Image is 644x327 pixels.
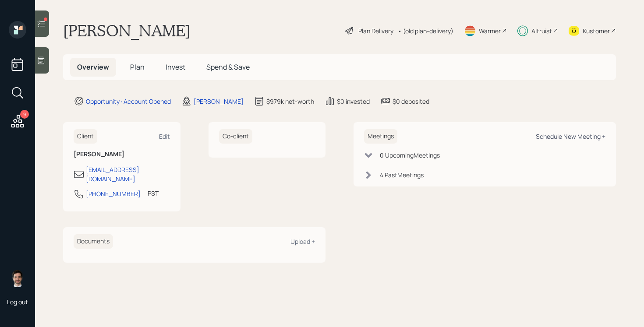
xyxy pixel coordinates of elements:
span: Spend & Save [206,62,250,72]
h6: Co-client [219,129,252,144]
div: $0 invested [337,97,370,106]
span: Overview [77,62,109,72]
span: Plan [130,62,145,72]
div: Plan Delivery [358,26,393,35]
h6: Client [74,129,97,144]
img: jonah-coleman-headshot.png [9,270,26,287]
div: [PERSON_NAME] [194,97,244,106]
div: [PHONE_NUMBER] [86,189,141,198]
div: 9 [20,110,29,119]
div: [EMAIL_ADDRESS][DOMAIN_NAME] [86,165,170,183]
div: • (old plan-delivery) [398,26,453,35]
div: $0 deposited [393,97,429,106]
h1: [PERSON_NAME] [63,21,191,40]
div: Upload + [290,237,315,246]
div: Edit [159,132,170,141]
div: $979k net-worth [266,97,314,106]
div: Opportunity · Account Opened [86,97,171,106]
div: Kustomer [583,26,610,35]
div: Warmer [479,26,501,35]
div: Log out [7,298,28,306]
div: 4 Past Meeting s [380,170,424,179]
div: Schedule New Meeting + [536,132,605,141]
div: 0 Upcoming Meeting s [380,151,440,160]
span: Invest [166,62,185,72]
h6: Documents [74,234,113,249]
div: Altruist [531,26,552,35]
div: PST [148,189,159,198]
h6: [PERSON_NAME] [74,151,170,158]
h6: Meetings [364,129,397,144]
